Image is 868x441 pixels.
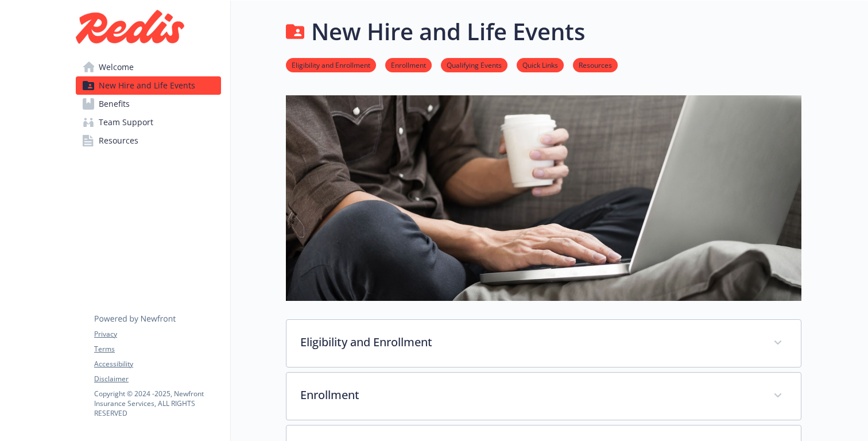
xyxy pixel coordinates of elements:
[94,389,220,418] p: Copyright © 2024 - 2025 , Newfront Insurance Services, ALL RIGHTS RESERVED
[99,131,138,150] span: Resources
[76,113,221,131] a: Team Support
[311,14,585,49] h1: New Hire and Life Events
[99,58,134,76] span: Welcome
[76,76,221,95] a: New Hire and Life Events
[300,386,759,404] p: Enrollment
[517,59,564,70] a: Quick Links
[385,59,432,70] a: Enrollment
[286,59,376,70] a: Eligibility and Enrollment
[94,374,220,384] a: Disclaimer
[300,334,759,351] p: Eligibility and Enrollment
[94,329,220,339] a: Privacy
[286,95,801,301] img: new hire page banner
[99,95,130,113] span: Benefits
[76,95,221,113] a: Benefits
[286,373,801,420] div: Enrollment
[573,59,618,70] a: Resources
[76,58,221,76] a: Welcome
[94,359,220,369] a: Accessibility
[94,344,220,354] a: Terms
[286,320,801,367] div: Eligibility and Enrollment
[441,59,507,70] a: Qualifying Events
[99,113,153,131] span: Team Support
[76,131,221,150] a: Resources
[99,76,195,95] span: New Hire and Life Events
